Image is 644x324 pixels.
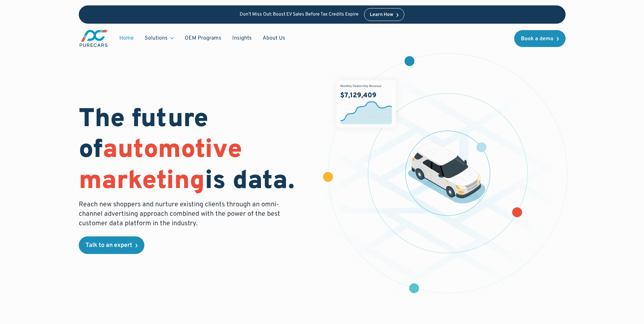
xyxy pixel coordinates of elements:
[79,134,242,198] span: automotive marketing
[227,32,257,45] a: Insights
[139,32,179,45] div: Solutions
[408,142,485,204] img: illustration of a vehicle
[79,200,284,228] p: Reach new shoppers and nurture existing clients through an omni-channel advertising approach comb...
[240,12,359,18] p: Don’t Miss Out: Boost EV Sales Before Tax Credits Expire
[79,105,314,197] h1: The future of is data.
[79,236,144,254] a: Talk to an expert
[364,8,404,21] a: Learn How
[514,30,566,47] a: Book a demo
[86,242,132,249] div: Talk to an expert
[114,32,139,45] a: Home
[179,32,227,45] a: OEM Programs
[79,29,109,48] img: purecars logo
[79,29,109,48] a: main
[336,80,396,128] img: chart showing monthly dealership revenue of $7m
[370,13,393,17] div: Learn How
[257,32,291,45] a: About Us
[145,34,168,42] div: Solutions
[521,36,553,42] div: Book a demo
